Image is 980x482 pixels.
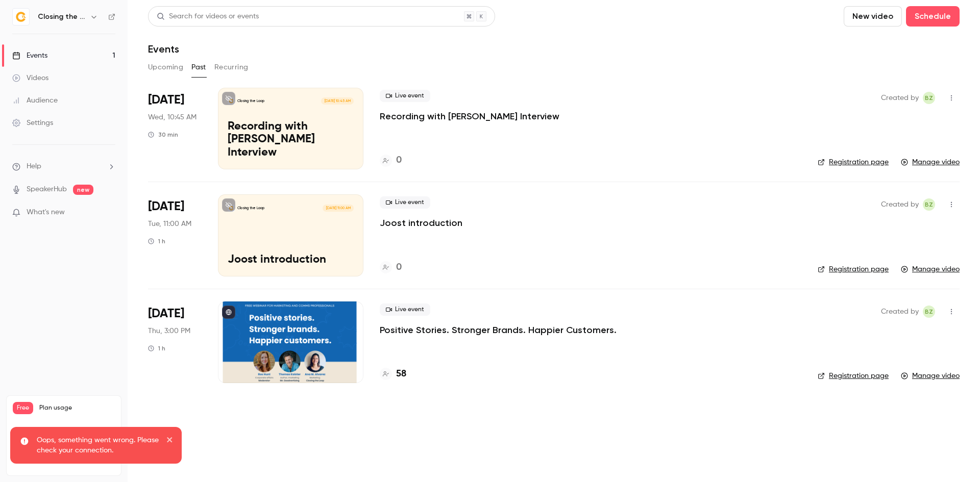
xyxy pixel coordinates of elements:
[148,88,202,169] div: Jul 16 Wed, 10:45 AM (Europe/Amsterdam)
[396,261,402,274] h4: 0
[396,367,406,381] h4: 58
[157,11,259,22] div: Search for videos or events
[881,92,919,104] span: Created by
[237,206,264,211] p: Closing the Loop
[906,6,960,27] button: Schedule
[818,371,889,381] a: Registration page
[148,306,184,322] span: [DATE]
[321,97,353,105] span: [DATE] 10:45 AM
[148,112,197,122] span: Wed, 10:45 AM
[38,12,86,22] h6: Closing the Loop
[148,198,184,215] span: [DATE]
[925,198,933,211] span: BZ
[12,95,58,106] div: Audience
[380,261,402,274] a: 0
[228,253,354,267] p: Joost introduction
[191,59,206,75] button: Past
[12,161,115,172] li: help-dropdown-opener
[380,154,402,167] a: 0
[818,157,889,167] a: Registration page
[923,92,935,104] span: Bartek Zielinski
[37,435,159,455] p: Oops, something went wrong. Please check your connection.
[844,6,902,27] button: New video
[218,194,363,276] a: Joost introductionClosing the Loop[DATE] 11:00 AMJoost introduction
[12,73,48,83] div: Videos
[818,264,889,274] a: Registration page
[148,92,184,108] span: [DATE]
[380,324,617,336] a: Positive Stories. Stronger Brands. Happier Customers.
[923,306,935,318] span: Bartek Zielinski
[13,402,33,414] span: Free
[323,205,353,212] span: [DATE] 11:00 AM
[923,198,935,211] span: Bartek Zielinski
[39,404,115,412] span: Plan usage
[148,131,178,139] div: 30 min
[13,9,29,25] img: Closing the Loop
[396,154,402,167] h4: 0
[148,326,190,336] span: Thu, 3:00 PM
[881,198,919,211] span: Created by
[237,98,264,104] p: Closing the Loop
[12,50,47,61] div: Events
[148,344,165,352] div: 1 h
[148,59,183,75] button: Upcoming
[27,161,41,172] span: Help
[380,217,462,229] a: Joost introduction
[901,157,960,167] a: Manage video
[901,371,960,381] a: Manage video
[27,207,65,218] span: What's new
[148,194,202,276] div: Jul 15 Tue, 11:00 AM (Europe/Amsterdam)
[380,110,559,122] a: Recording with [PERSON_NAME] Interview
[166,435,174,447] button: close
[881,306,919,318] span: Created by
[148,237,165,245] div: 1 h
[228,120,354,160] p: Recording with [PERSON_NAME] Interview
[380,196,430,209] span: Live event
[27,184,67,195] a: SpeakerHub
[380,90,430,102] span: Live event
[148,43,179,55] h1: Events
[901,264,960,274] a: Manage video
[380,367,406,381] a: 58
[380,303,430,316] span: Live event
[214,59,249,75] button: Recurring
[12,118,53,128] div: Settings
[148,219,191,229] span: Tue, 11:00 AM
[925,92,933,104] span: BZ
[218,88,363,169] a: Recording with Hugo - Pieter Waasdorp InterviewClosing the Loop[DATE] 10:45 AMRecording with [PER...
[73,185,93,195] span: new
[925,306,933,318] span: BZ
[148,301,202,383] div: Jul 3 Thu, 3:00 PM (Europe/Amsterdam)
